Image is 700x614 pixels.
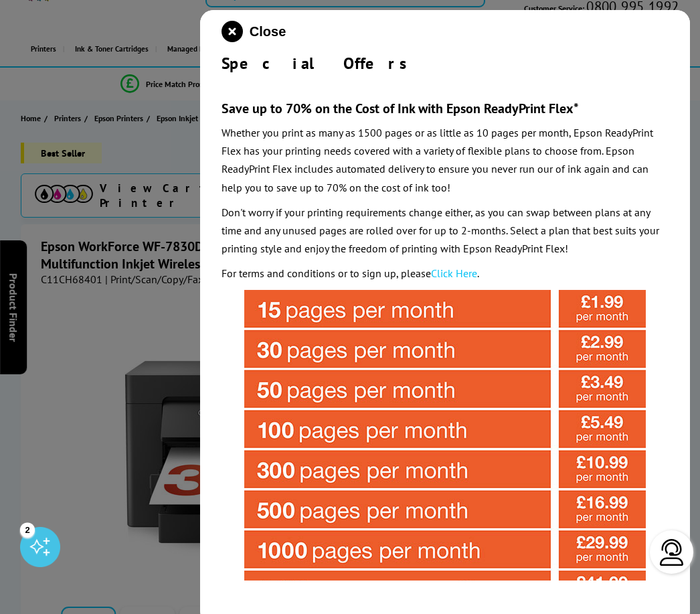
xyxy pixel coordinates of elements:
p: For terms and conditions or to sign up, please . [222,264,669,283]
div: 2 [20,522,35,537]
button: close modal [222,21,286,42]
img: user-headset-light.svg [659,539,685,566]
p: Don't worry if your printing requirements change either, as you can swap between plans at any tim... [222,204,669,258]
div: Special Offers [222,53,669,74]
p: Whether you print as many as 1500 pages or as little as 10 pages per month, Epson ReadyPrint Flex... [222,124,669,197]
h3: Save up to 70% on the Cost of Ink with Epson ReadyPrint Flex* [222,100,669,117]
span: Close [250,24,286,40]
a: Click Here [431,266,477,280]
